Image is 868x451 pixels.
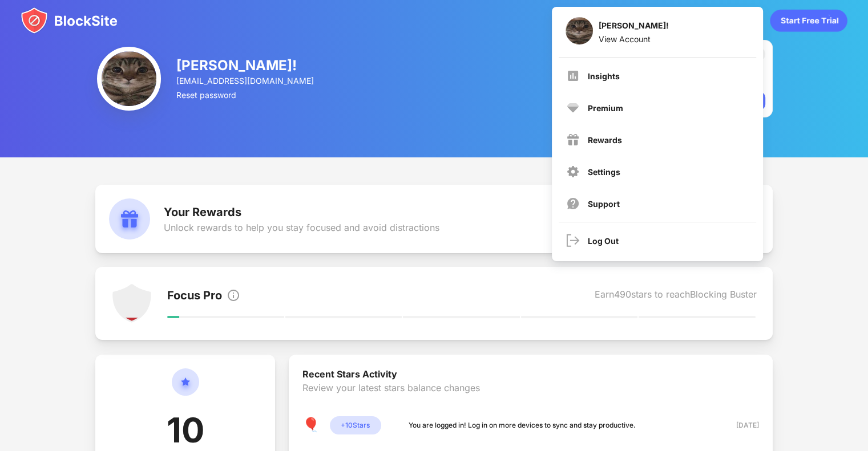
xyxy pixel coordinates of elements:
[599,21,669,34] div: [PERSON_NAME]!
[97,47,161,111] img: ACg8ocJG5W6Ap2hJ4F2V0mGtxtTscMmsSdV7bFv53GbKJh3HR4XkIbZ0=s96-c
[566,101,580,115] img: premium.svg
[409,420,636,431] div: You are logged in! Log in on more devices to sync and stay productive.
[588,71,620,81] div: Insights
[718,420,759,431] div: [DATE]
[109,198,150,239] img: rewards.svg
[164,222,439,233] div: Unlock rewards to help you stay focused and avoid distractions
[176,76,316,86] div: [EMAIL_ADDRESS][DOMAIN_NAME]
[588,167,620,177] div: Settings
[111,283,152,324] img: points-level-1.svg
[566,234,580,247] img: logout.svg
[770,9,847,32] div: animation
[330,416,381,434] div: + 10 Stars
[172,368,199,409] img: circle-star.svg
[566,17,593,44] img: ACg8ocJG5W6Ap2hJ4F2V0mGtxtTscMmsSdV7bFv53GbKJh3HR4XkIbZ0=s96-c
[302,368,759,382] div: Recent Stars Activity
[588,135,622,145] div: Rewards
[167,289,222,304] div: Focus Pro
[566,69,580,83] img: menu-insights.svg
[566,133,580,147] img: menu-rewards.svg
[164,205,439,219] div: Your Rewards
[176,90,316,100] div: Reset password
[227,289,240,302] img: info.svg
[566,165,580,178] img: menu-settings.svg
[21,7,118,34] img: blocksite-icon.svg
[176,57,316,74] div: [PERSON_NAME]!
[302,382,759,416] div: Review your latest stars balance changes
[588,103,623,113] div: Premium
[595,289,757,304] div: Earn 490 stars to reach Blocking Buster
[566,197,580,210] img: support.svg
[588,236,619,246] div: Log Out
[302,416,321,434] div: 🎈
[588,199,620,209] div: Support
[599,34,669,44] div: View Account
